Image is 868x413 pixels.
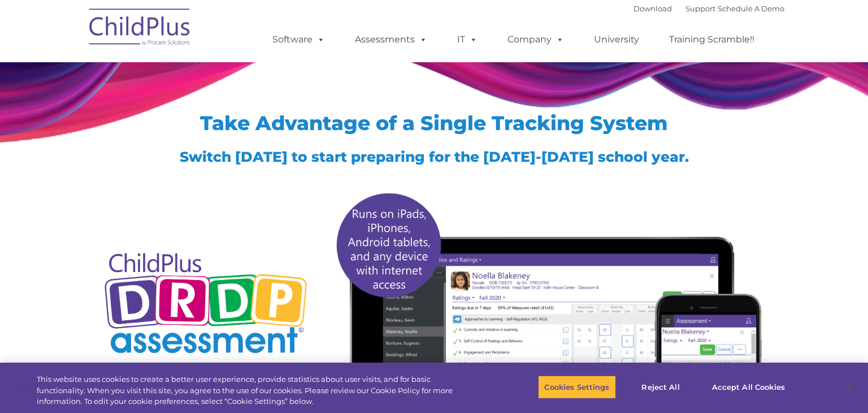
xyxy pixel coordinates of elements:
a: Training Scramble!! [658,28,766,51]
img: Copyright - DRDP Logo [101,240,311,369]
button: Cookies Settings [538,375,615,399]
a: Support [685,4,715,13]
span: Switch [DATE] to start preparing for the [DATE]-[DATE] school year. [180,148,689,165]
img: ChildPlus by Procare Solutions [84,1,197,57]
font: | [633,4,784,13]
button: Reject All [626,375,696,399]
a: IT [446,28,489,51]
div: This website uses cookies to create a better user experience, provide statistics about user visit... [37,374,478,407]
button: Close [837,375,862,399]
a: Download [633,4,672,13]
a: Schedule A Demo [718,4,784,13]
a: Company [496,28,575,51]
a: Software [261,28,336,51]
span: Take Advantage of a Single Tracking System [200,111,668,135]
button: Accept All Cookies [706,375,791,399]
a: University [583,28,650,51]
a: Assessments [344,28,439,51]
